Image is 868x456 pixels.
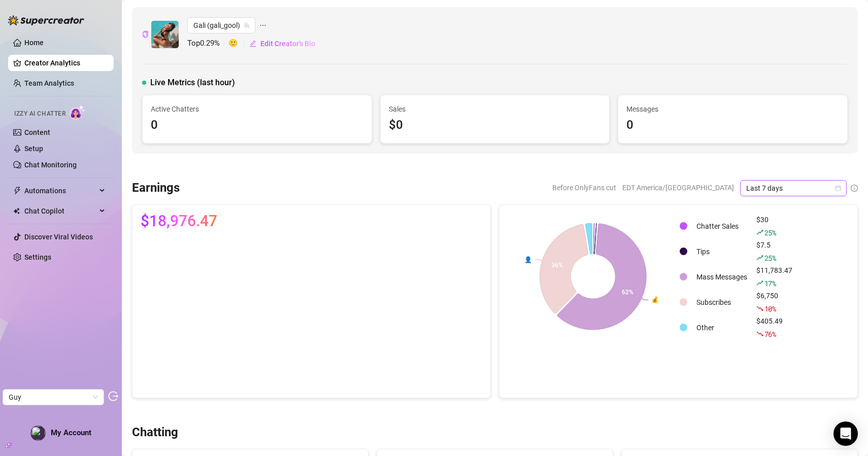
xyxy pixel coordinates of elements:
span: Top 0.29 % [187,38,228,50]
span: $18,976.47 [141,213,217,229]
span: ellipsis [259,17,266,33]
img: Chat Copilot [13,207,20,215]
span: My Account [51,428,91,437]
span: rise [756,279,763,287]
text: 👤 [524,255,532,263]
button: Copy Creator ID [142,30,149,38]
div: $30 [756,214,792,238]
span: 🙂 [228,38,249,50]
td: Other [692,315,751,340]
div: $405.49 [756,315,792,340]
span: info-circle [851,185,858,192]
span: Edit Creator's Bio [260,40,315,48]
img: logo-BBDzfeDw.svg [8,15,84,25]
span: Chat Copilot [24,203,96,219]
span: 25 % [764,228,776,237]
span: 17 % [764,278,776,288]
span: Active Chatters [151,103,363,115]
span: Izzy AI Chatter [14,109,65,119]
span: logout [108,391,118,401]
a: Home [24,39,44,47]
img: Gali (@gali_gool) [151,21,179,48]
span: rise [756,229,763,236]
span: Live Metrics (last hour) [150,77,235,89]
div: $11,783.47 [756,265,792,289]
span: Last 7 days [746,181,841,196]
a: Settings [24,253,51,261]
div: $0 [389,116,602,135]
span: Before OnlyFans cut [552,180,616,195]
span: thunderbolt [13,187,21,195]
span: team [244,22,250,28]
span: Gali (gali_gool) [193,18,249,33]
div: $6,750 [756,290,792,314]
div: $7.5 [756,239,792,264]
span: edit [249,40,256,47]
span: 76 % [764,329,776,339]
span: Automations [24,183,96,199]
img: profilePics%2F3rFGcSoYnvOA5zOBaMjCXNKiOxu1.jpeg [31,426,45,440]
img: AI Chatter [70,105,85,120]
span: EDT America/[GEOGRAPHIC_DATA] [622,180,734,195]
span: copy [142,31,149,38]
span: Sales [389,103,602,115]
span: calendar [835,185,841,191]
span: build [5,442,12,449]
div: 0 [626,116,839,135]
span: 10 % [764,304,776,313]
td: Subscribes [692,290,751,314]
span: 25 % [764,253,776,263]
a: Team Analytics [24,79,74,87]
span: fall [756,330,763,337]
td: Tips [692,239,751,264]
a: Content [24,128,50,136]
div: Open Intercom Messenger [833,422,858,446]
span: fall [756,305,763,312]
text: 💰 [651,296,659,303]
span: rise [756,254,763,261]
a: Discover Viral Videos [24,233,93,241]
button: Edit Creator's Bio [249,36,316,52]
span: Messages [626,103,839,115]
h3: Earnings [132,180,180,196]
div: 0 [151,116,363,135]
h3: Chatting [132,425,178,441]
td: Chatter Sales [692,214,751,238]
td: Mass Messages [692,265,751,289]
a: Chat Monitoring [24,161,77,169]
a: Setup [24,145,43,153]
span: Guy [9,390,98,405]
a: Creator Analytics [24,55,106,71]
